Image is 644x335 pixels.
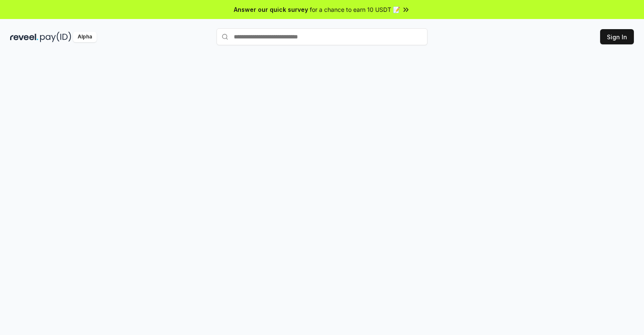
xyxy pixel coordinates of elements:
[40,32,71,42] img: pay_id
[310,5,400,14] span: for a chance to earn 10 USDT 📝
[234,5,308,14] span: Answer our quick survey
[600,29,634,44] button: Sign In
[10,32,38,42] img: reveel_dark
[73,32,97,42] div: Alpha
